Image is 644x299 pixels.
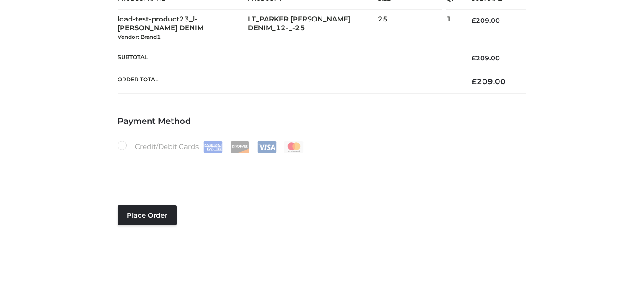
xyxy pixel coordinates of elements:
bdi: 209.00 [472,77,506,86]
td: 1 [446,10,458,47]
span: £ [472,16,476,25]
th: Order Total [118,69,458,93]
img: Mastercard [284,141,304,153]
th: Subtotal [118,47,458,69]
bdi: 209.00 [472,54,500,62]
span: £ [472,54,476,62]
iframe: Secure payment input frame [116,151,525,186]
button: Place order [118,205,177,225]
small: Vendor: Brand1 [118,33,161,40]
td: load-test-product23_l-[PERSON_NAME] DENIM [118,10,248,47]
bdi: 209.00 [472,16,500,25]
td: 25 [378,10,446,47]
img: Visa [257,141,277,153]
span: £ [472,77,477,86]
label: Credit/Debit Cards [118,141,305,153]
img: Amex [203,141,223,153]
td: LT_PARKER [PERSON_NAME] DENIM_12-_-25 [248,10,378,47]
h4: Payment Method [118,117,526,127]
img: Discover [230,141,250,153]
